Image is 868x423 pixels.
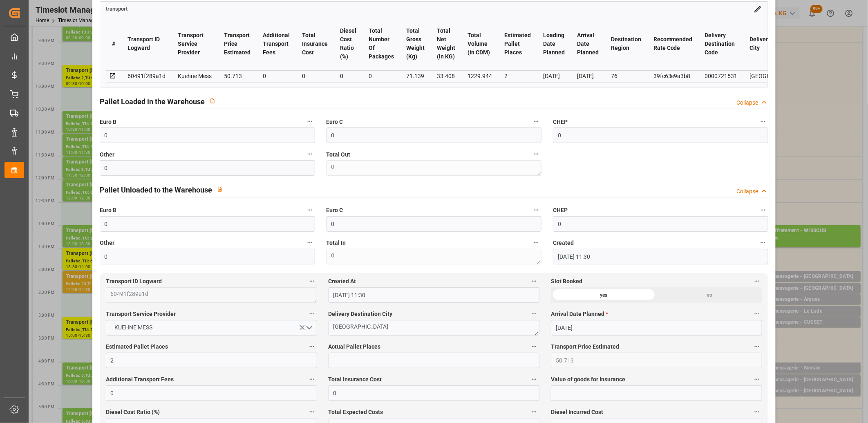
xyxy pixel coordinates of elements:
[705,71,738,81] div: 0000721531
[302,71,328,81] div: 0
[329,287,540,303] input: DD-MM-YYYY HH:MM
[306,341,317,352] button: Estimated Pallet Places
[406,71,425,81] div: 71.139
[100,206,116,215] span: Euro B
[263,71,290,81] div: 0
[218,18,257,70] th: Transport Price Estimated
[657,287,762,303] div: no
[551,287,656,303] div: yes
[571,18,605,70] th: Arrival Date Planned
[329,342,381,351] span: Actual Pallet Places
[551,342,619,351] span: Transport Price Estimated
[327,150,351,159] span: Total Out
[329,408,383,416] span: Total Expected Costs
[752,276,762,286] button: Slot Booked
[736,187,758,196] div: Collapse
[543,71,565,81] div: [DATE]
[611,71,641,81] div: 76
[362,18,400,70] th: Total Number Of Packages
[551,277,582,286] span: Slot Booked
[296,18,334,70] th: Total Insurance Cost
[100,239,114,247] span: Other
[699,18,744,70] th: Delivery Destination Code
[647,18,699,70] th: Recommended Rate Code
[529,374,539,385] button: Total Insurance Cost
[304,149,315,159] button: Other
[329,320,540,336] textarea: [GEOGRAPHIC_DATA]
[553,239,574,247] span: Created
[537,18,571,70] th: Loading Date Planned
[551,408,603,416] span: Diesel Incurred Cost
[306,407,317,417] button: Diesel Cost Ratio (%)
[529,309,539,319] button: Delivery Destination City
[553,249,768,264] input: DD-MM-YYYY HH:MM
[106,277,162,286] span: Transport ID Logward
[369,71,394,81] div: 0
[653,71,693,81] div: 39fc63e9a3b8
[340,71,356,81] div: 0
[106,287,317,303] textarea: 60491f289a1d
[100,118,116,126] span: Euro B
[306,276,317,286] button: Transport ID Logward
[327,249,542,264] textarea: 0
[498,18,537,70] th: Estimated Pallet Places
[744,18,811,70] th: Delivery Destination City
[128,71,166,81] div: 60491f289a1d
[327,239,346,247] span: Total In
[551,320,762,336] input: DD-MM-YYYY
[121,18,172,70] th: Transport ID Logward
[529,276,539,286] button: Created At
[605,18,647,70] th: Destination Region
[106,5,128,12] a: transport
[758,237,768,248] button: Created
[758,116,768,127] button: CHEP
[329,375,382,384] span: Total Insurance Cost
[334,18,362,70] th: Diesel Cost Ratio (%)
[752,341,762,352] button: Transport Price Estimated
[327,160,542,176] textarea: 0
[400,18,431,70] th: Total Gross Weight (Kg)
[752,374,762,385] button: Value of goods for Insurance
[437,71,455,81] div: 33.408
[106,342,168,351] span: Estimated Pallet Places
[306,309,317,319] button: Transport Service Provider
[178,71,212,81] div: Kuehne Mess
[106,310,176,318] span: Transport Service Provider
[100,150,114,159] span: Other
[329,277,356,286] span: Created At
[327,118,343,126] span: Euro C
[531,237,541,248] button: Total In
[531,149,541,159] button: Total Out
[106,408,160,416] span: Diesel Cost Ratio (%)
[212,181,228,197] button: View description
[531,116,541,127] button: Euro C
[752,309,762,319] button: Arrival Date Planned *
[327,206,343,215] span: Euro C
[758,205,768,215] button: CHEP
[750,71,805,81] div: [GEOGRAPHIC_DATA]
[106,6,128,12] span: transport
[577,71,599,81] div: [DATE]
[257,18,296,70] th: Additional Transport Fees
[306,374,317,385] button: Additional Transport Fees
[106,375,174,384] span: Additional Transport Fees
[100,184,212,195] h2: Pallet Unloaded to the Warehouse
[529,407,539,417] button: Total Expected Costs
[205,93,220,109] button: View description
[100,96,205,107] h2: Pallet Loaded in the Warehouse
[553,118,568,126] span: CHEP
[553,206,568,215] span: CHEP
[431,18,461,70] th: Total Net Weight (in KG)
[106,18,121,70] th: #
[468,71,492,81] div: 1229.944
[304,205,315,215] button: Euro B
[329,310,393,318] span: Delivery Destination City
[551,375,625,384] span: Value of goods for Insurance
[529,341,539,352] button: Actual Pallet Places
[106,320,317,336] button: open menu
[752,407,762,417] button: Diesel Incurred Cost
[224,71,251,81] div: 50.713
[504,71,531,81] div: 2
[461,18,498,70] th: Total Volume (in CDM)
[172,18,218,70] th: Transport Service Provider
